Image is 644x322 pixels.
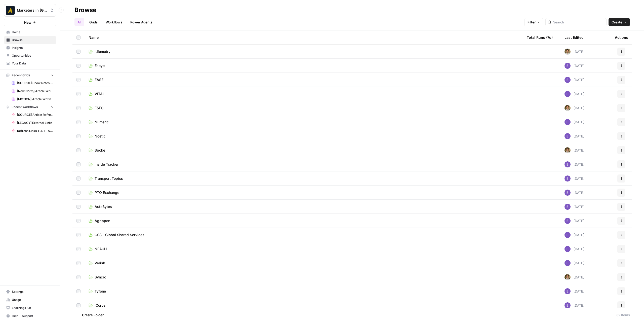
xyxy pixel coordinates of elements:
a: EASE [89,77,519,82]
span: GSS - Global Shared Services [95,232,144,237]
img: 5zyzjh3tw4s3l6pe5wy4otrd1hyg [565,274,571,280]
a: NEACH [89,246,519,252]
button: Create Folder [74,311,107,319]
span: Help + Support [12,314,54,318]
a: Your Data [4,59,56,67]
a: Idiometry [89,49,519,54]
span: Your Data [12,61,54,66]
a: Transport Topics [89,176,519,181]
img: fgkld43o89z7d2dcu0r80zen0lng [565,63,571,69]
span: iCorps [95,303,106,308]
span: Transport Topics [95,176,123,181]
a: Syncro [89,275,519,280]
a: Eseye [89,63,519,68]
img: fgkld43o89z7d2dcu0r80zen0lng [565,91,571,97]
span: [LEGACY] External Links [17,121,54,125]
a: Settings [4,288,56,296]
div: Total Runs (7d) [527,30,553,44]
a: [New North] Article Writing-Transcript-Driven Article Grid [9,87,56,95]
a: Agrippon [89,218,519,223]
img: Marketers in Demand Logo [6,6,15,15]
button: Recent Workflows [4,103,56,111]
div: [DATE] [565,246,584,252]
img: fgkld43o89z7d2dcu0r80zen0lng [565,133,571,139]
a: GSS - Global Shared Services [89,232,519,237]
span: [MOTION] Article Writing-Transcript-Driven Article Grid [17,97,54,101]
a: Workflows [103,18,125,26]
a: Browse [4,36,56,44]
img: fgkld43o89z7d2dcu0r80zen0lng [565,119,571,125]
img: fgkld43o89z7d2dcu0r80zen0lng [565,175,571,182]
span: Opportunities [12,53,54,58]
div: [DATE] [565,260,584,266]
span: [SOURCE] Show Notes Grid [17,81,54,85]
a: VITAL [89,91,519,96]
img: 5zyzjh3tw4s3l6pe5wy4otrd1hyg [565,105,571,111]
a: PTO Exchange [89,190,519,195]
a: Power Agents [127,18,155,26]
div: [DATE] [565,288,584,294]
img: fgkld43o89z7d2dcu0r80zen0lng [565,260,571,266]
a: F&FC [89,105,519,111]
div: 32 Items [616,312,630,317]
span: AutoBytes [95,204,112,209]
a: Grids [86,18,101,26]
a: Verisk [89,261,519,266]
input: Search [553,20,604,25]
div: [DATE] [565,105,584,111]
div: [DATE] [565,49,584,55]
span: [New North] Article Writing-Transcript-Driven Article Grid [17,89,54,93]
a: [MOTION] Article Writing-Transcript-Driven Article Grid [9,95,56,103]
img: fgkld43o89z7d2dcu0r80zen0lng [565,288,571,294]
button: Workspace: Marketers in Demand [4,4,56,17]
span: Spoke [95,148,105,153]
a: AutoBytes [89,204,519,209]
a: All [74,18,84,26]
a: Learning Hub [4,304,56,312]
span: Agrippon [95,218,110,223]
img: fgkld43o89z7d2dcu0r80zen0lng [565,204,571,210]
div: [DATE] [565,133,584,139]
span: Create [612,20,622,25]
span: F&FC [95,105,103,111]
button: Recent Grids [4,71,56,79]
div: Name [89,30,519,44]
div: Actions [615,30,628,44]
a: Noetic [89,134,519,139]
span: Usage [12,298,54,302]
img: fgkld43o89z7d2dcu0r80zen0lng [565,302,571,308]
button: Filter [524,18,543,26]
div: Browse [74,6,96,14]
span: Browse [12,38,54,42]
a: Usage [4,296,56,304]
span: Create Folder [82,312,104,317]
div: [DATE] [565,232,584,238]
span: [SOURCE] Article Refresh V2 [17,113,54,117]
span: Recent Workflows [12,105,38,109]
span: Filter [528,20,536,25]
div: [DATE] [565,147,584,153]
div: [DATE] [565,161,584,167]
img: 5zyzjh3tw4s3l6pe5wy4otrd1hyg [565,49,571,55]
a: Insights [4,44,56,52]
div: [DATE] [565,190,584,196]
a: Opportunities [4,52,56,60]
div: Last Edited [565,30,584,44]
a: Inside Tracker [89,162,519,167]
span: Settings [12,290,54,294]
a: Tyfone [89,289,519,294]
span: Home [12,30,54,34]
a: [LEGACY] External Links [9,119,56,127]
span: Inside Tracker [95,162,118,167]
a: Spoke [89,148,519,153]
span: Marketers in [GEOGRAPHIC_DATA] [17,8,47,13]
span: PTO Exchange [95,190,119,195]
img: 5zyzjh3tw4s3l6pe5wy4otrd1hyg [565,147,571,153]
div: [DATE] [565,63,584,69]
span: Eseye [95,63,105,68]
img: fgkld43o89z7d2dcu0r80zen0lng [565,77,571,83]
div: [DATE] [565,302,584,308]
span: NEACH [95,246,107,252]
span: VITAL [95,91,105,96]
button: Create [609,18,630,26]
